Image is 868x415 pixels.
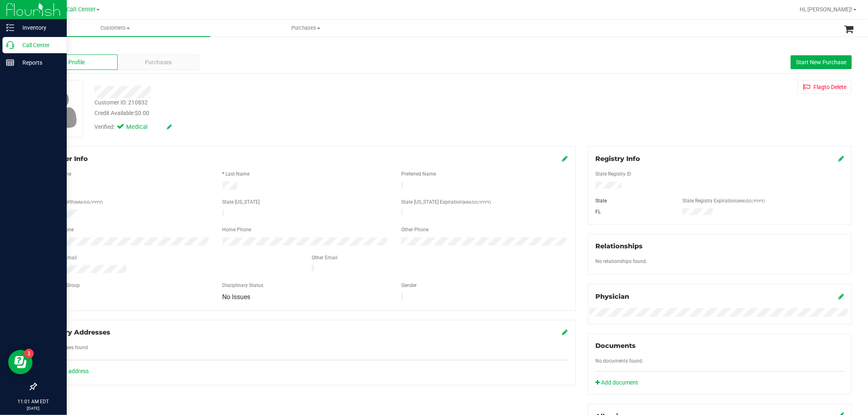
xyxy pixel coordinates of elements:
[135,110,149,116] span: $0.00
[596,342,636,350] span: Documents
[210,20,401,37] a: Purchases
[223,226,251,233] label: Home Phone
[223,282,264,289] label: Disciplinary Status
[8,350,33,374] iframe: Resource center
[796,59,846,65] span: Start New Purchase
[74,200,103,204] span: (MM/DD/YYYY)
[596,358,644,364] span: No documents found.
[791,55,852,69] button: Start New Purchase
[4,398,63,405] p: 11:01 AM EDT
[401,226,429,233] label: Other Phone
[800,6,853,13] span: Hi, [PERSON_NAME]!
[94,123,172,132] div: Verified:
[94,98,148,107] div: Customer ID: 210832
[68,58,85,67] span: Profile
[596,258,647,265] label: No relationships found.
[401,282,417,289] label: Gender
[6,24,14,32] inline-svg: Inventory
[682,197,765,204] label: State Registry Expiration
[596,242,643,250] span: Relationships
[14,23,63,33] p: Inventory
[4,405,63,411] p: [DATE]
[94,109,496,117] div: Credit Available:
[20,20,210,37] a: Customers
[590,197,676,204] div: State
[223,198,260,206] label: State [US_STATE]
[44,328,110,336] span: Delivery Addresses
[6,41,14,49] inline-svg: Call Center
[401,170,436,178] label: Preferred Name
[47,198,103,206] label: Date of Birth
[6,59,14,67] inline-svg: Reports
[596,170,632,178] label: State Registry ID
[14,58,63,67] p: Reports
[596,155,641,163] span: Registry Info
[20,24,210,32] span: Customers
[24,349,34,359] iframe: Resource center unread badge
[66,6,96,13] span: Call Center
[462,200,491,204] span: (MM/DD/YYYY)
[401,198,491,206] label: State [US_STATE] Expiration
[736,199,765,203] span: (MM/DD/YYYY)
[226,170,250,178] label: Last Name
[126,123,159,132] span: Medical
[14,40,63,50] p: Call Center
[312,254,337,261] label: Other Email
[211,24,401,32] span: Purchases
[223,293,251,301] span: No Issues
[596,293,630,300] span: Physician
[590,208,676,215] div: FL
[145,58,172,67] span: Purchases
[798,80,852,94] button: Flagto Delete
[596,378,643,387] a: Add document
